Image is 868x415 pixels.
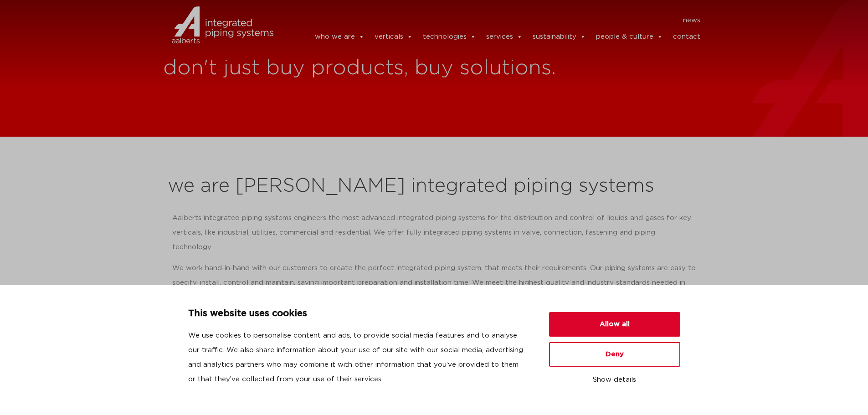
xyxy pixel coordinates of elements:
a: services [486,28,523,46]
p: Aalberts integrated piping systems engineers the most advanced integrated piping systems for the ... [172,211,696,255]
nav: Menu [287,13,701,28]
a: contact [673,28,700,46]
a: verticals [375,28,413,46]
a: who we are [315,28,365,46]
a: technologies [423,28,476,46]
h2: we are [PERSON_NAME] integrated piping systems [168,175,701,197]
a: news [683,13,700,28]
p: We use cookies to personalise content and ads, to provide social media features and to analyse ou... [188,328,527,387]
p: We work hand-in-hand with our customers to create the perfect integrated piping system, that meet... [172,261,696,305]
button: Deny [549,342,680,367]
a: people & culture [596,28,663,46]
button: Show details [549,372,680,388]
button: Allow all [549,312,680,337]
a: sustainability [533,28,586,46]
p: This website uses cookies [188,307,527,321]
